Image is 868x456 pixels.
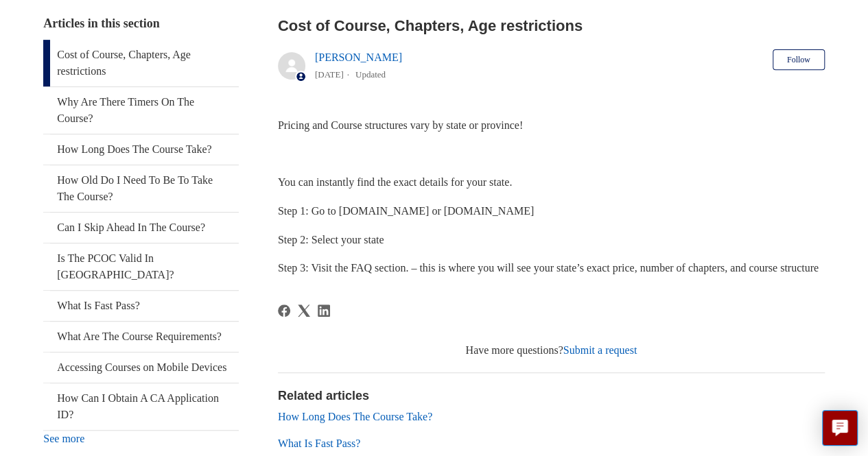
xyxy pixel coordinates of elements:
[298,304,310,317] a: X Corp
[43,165,239,212] a: How Old Do I Need To Be To Take The Course?
[278,387,825,405] h2: Related articles
[278,176,512,188] span: You can instantly find the exact details for your state.
[563,344,637,356] a: Submit a request
[43,40,239,86] a: Cost of Course, Chapters, Age restrictions
[43,16,159,30] span: Articles in this section
[278,304,290,317] svg: Share this page on Facebook
[43,433,84,444] a: See more
[43,87,239,134] a: Why Are There Timers On The Course?
[278,342,825,359] div: Have more questions?
[43,322,239,352] a: What Are The Course Requirements?
[278,262,819,274] span: Step 3: Visit the FAQ section. – this is where you will see your state’s exact price, number of c...
[278,234,384,245] span: Step 2: Select your state
[355,69,386,80] li: Updated
[43,383,239,430] a: How Can I Obtain A CA Application ID?
[318,304,330,317] a: LinkedIn
[822,410,858,446] button: Live chat
[298,304,310,317] svg: Share this page on X Corp
[278,205,534,217] span: Step 1: Go to [DOMAIN_NAME] or [DOMAIN_NAME]
[43,291,239,321] a: What Is Fast Pass?
[773,49,825,70] button: Follow Article
[278,119,523,131] span: Pricing and Course structures vary by state or province!
[278,411,432,422] a: How Long Does The Course Take?
[278,304,290,317] a: Facebook
[43,352,239,383] a: Accessing Courses on Mobile Devices
[278,14,825,37] h2: Cost of Course, Chapters, Age restrictions
[315,69,344,80] time: 04/08/2025, 12:01
[43,243,239,290] a: Is The PCOC Valid In [GEOGRAPHIC_DATA]?
[43,134,239,165] a: How Long Does The Course Take?
[318,304,330,317] svg: Share this page on LinkedIn
[278,437,360,449] a: What Is Fast Pass?
[43,213,239,243] a: Can I Skip Ahead In The Course?
[315,51,402,63] a: [PERSON_NAME]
